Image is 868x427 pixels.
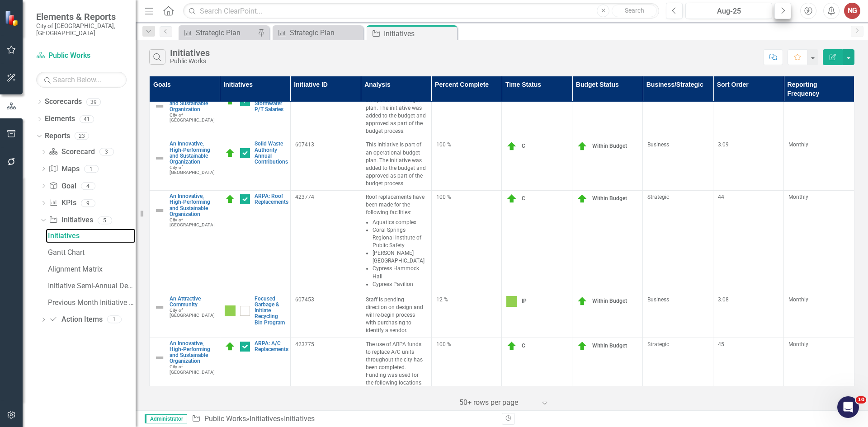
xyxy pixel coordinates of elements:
td: Double-Click to Edit [713,191,784,293]
div: 1 [107,316,122,324]
span: IP [522,298,527,304]
div: 4 [81,182,95,190]
div: Initiatives [284,414,315,423]
a: An Innovative, High-Performing and Sustainable Organization [170,341,215,365]
span: City of [GEOGRAPHIC_DATA] [170,364,215,374]
img: C [506,193,517,204]
div: 423775 [295,341,356,348]
a: Reports [45,131,70,141]
td: Double-Click to Edit [502,293,572,338]
td: Double-Click to Edit [431,138,502,191]
div: 607453 [295,296,356,304]
td: Double-Click to Edit [643,293,713,338]
img: C [225,341,236,352]
td: Double-Click to Edit [643,138,713,191]
div: Previous Month Initiative Semi-Annual Department Report [48,299,136,307]
span: 44 [718,194,724,200]
span: 3.09 [718,141,729,148]
small: City of [GEOGRAPHIC_DATA], [GEOGRAPHIC_DATA] [36,22,127,37]
span: City of [GEOGRAPHIC_DATA] [170,113,215,122]
div: Monthly [788,341,849,348]
td: Double-Click to Edit [502,86,572,138]
td: Double-Click to Edit [784,293,854,338]
a: Goal [49,181,76,192]
p: This initiative is part of an operational budget plan. The initiative was added to the budget and... [366,141,427,188]
div: 100 % [436,193,497,201]
div: Aug-25 [689,6,769,17]
a: ARPA: Roof Replacements [255,193,288,205]
div: NG [844,3,860,19]
span: 10 [856,396,866,404]
a: Initiatives [250,414,280,423]
a: Solid Waste Authority Annual Contributions [255,141,288,165]
td: Double-Click to Edit Right Click for Context Menu [150,293,220,338]
a: Previous Month Initiative Semi-Annual Department Report [46,296,136,310]
img: Within Budget [577,296,588,307]
img: Not Defined [154,352,165,363]
a: An Innovative, High-Performing and Sustainable Organization [170,193,215,217]
span: Search [625,7,644,14]
div: Initiative Semi-Annual Department Report [48,282,136,290]
div: 100 % [436,141,497,149]
button: Aug-25 [685,3,772,19]
span: City of [GEOGRAPHIC_DATA] [170,165,215,175]
div: 9 [81,199,95,207]
a: Initiative Semi-Annual Department Report [46,279,136,293]
li: Coral Springs Regional Institute of Public Safety [373,226,427,249]
div: 607413 [295,141,356,149]
td: Double-Click to Edit [784,138,854,191]
span: Business [647,141,669,148]
img: IP [225,305,236,316]
span: City of [GEOGRAPHIC_DATA] [170,308,215,318]
span: C [522,143,525,150]
div: Initiatives [170,48,210,58]
a: An Innovative, High-Performing and Sustainable Organization [170,141,215,165]
td: Double-Click to Edit Right Click for Context Menu [150,86,220,138]
div: 5 [98,216,112,224]
td: Double-Click to Edit [784,191,854,293]
a: Focused Garbage & Initiate Recycling Bin Program [255,296,286,326]
span: Elements & Reports [36,11,127,22]
img: Not Defined [154,153,165,164]
img: Within Budget [577,141,588,152]
li: [PERSON_NAME][GEOGRAPHIC_DATA] [373,249,427,265]
span: Within Budget [592,143,627,150]
span: C [522,195,525,202]
span: Administrator [145,414,187,423]
a: An Attractive Community [170,296,215,308]
td: Double-Click to Edit Right Click for Context Menu [220,293,290,338]
span: Within Budget [592,298,627,304]
span: Strategic [647,341,669,347]
td: Double-Click to Edit Right Click for Context Menu [220,138,290,191]
div: 39 [86,98,101,106]
a: Public Works [36,51,127,61]
a: Maps [49,164,79,174]
div: Alignment Matrix [48,265,136,273]
span: Within Budget [592,195,627,202]
img: ClearPoint Strategy [5,10,20,26]
a: ARPA: A/C Replacements [255,341,288,352]
iframe: Intercom live chat [837,396,859,418]
td: Double-Click to Edit Right Click for Context Menu [150,191,220,293]
td: Double-Click to Edit [431,293,502,338]
a: Gantt Chart [46,245,136,260]
div: Gantt Chart [48,249,136,257]
a: Scorecards [45,97,82,107]
div: 3 [99,148,114,156]
div: 41 [80,115,94,123]
div: Strategic Plan [196,27,255,38]
button: Search [612,5,657,17]
p: Staff is pending direction on design and will re-begin process with purchasing to identify a vendor. [366,296,427,335]
img: Within Budget [577,341,588,352]
li: Cypress Hammock Hall [373,265,427,280]
td: Double-Click to Edit Right Click for Context Menu [150,138,220,191]
div: 423774 [295,193,356,201]
p: Roof replacements have been made for the following facilities: [366,193,427,216]
img: Not Defined [154,302,165,313]
a: Initiatives [46,229,136,243]
div: Strategic Plan [290,27,361,38]
td: Double-Click to Edit [784,86,854,138]
a: Scorecard [49,147,94,157]
a: KPIs [49,198,76,208]
td: Double-Click to Edit [713,293,784,338]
